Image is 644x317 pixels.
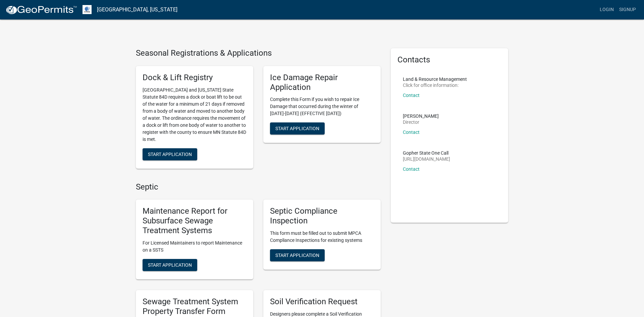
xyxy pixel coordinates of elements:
p: Click for office information: [403,83,467,88]
button: Start Application [143,259,197,271]
a: Signup [616,3,639,16]
h5: Soil Verification Request [270,297,374,307]
span: Start Application [275,252,319,258]
h5: Dock & Lift Registry [143,73,247,83]
h5: Septic Compliance Inspection [270,206,374,226]
span: Start Application [275,126,319,131]
p: Gopher State One Call [403,151,450,155]
p: Director [403,120,439,124]
span: Start Application [148,262,192,267]
p: [PERSON_NAME] [403,114,439,118]
img: Otter Tail County, Minnesota [83,5,92,14]
h5: Ice Damage Repair Application [270,73,374,92]
a: Contact [403,166,420,172]
span: Start Application [148,151,192,157]
h5: Contacts [397,55,501,65]
p: [GEOGRAPHIC_DATA] and [US_STATE] State Statute 84D requires a dock or boat lift to be out of the ... [143,87,247,143]
button: Start Application [270,249,325,261]
p: This form must be filled out to submit MPCA Compliance Inspections for existing systems [270,230,374,244]
h4: Septic [136,182,381,192]
h5: Sewage Treatment System Property Transfer Form [143,297,247,316]
a: Contact [403,129,420,135]
button: Start Application [270,122,325,135]
p: For Licensed Maintainers to report Maintenance on a SSTS [143,240,247,254]
a: Contact [403,93,420,98]
h4: Seasonal Registrations & Applications [136,48,381,58]
p: Land & Resource Management [403,77,467,82]
h5: Maintenance Report for Subsurface Sewage Treatment Systems [143,206,247,235]
a: Login [597,3,616,16]
a: [GEOGRAPHIC_DATA], [US_STATE] [97,4,177,15]
p: Complete this Form if you wish to repair Ice Damage that occurred during the winter of [DATE]-[DA... [270,96,374,117]
p: [URL][DOMAIN_NAME] [403,157,450,161]
button: Start Application [143,148,197,160]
